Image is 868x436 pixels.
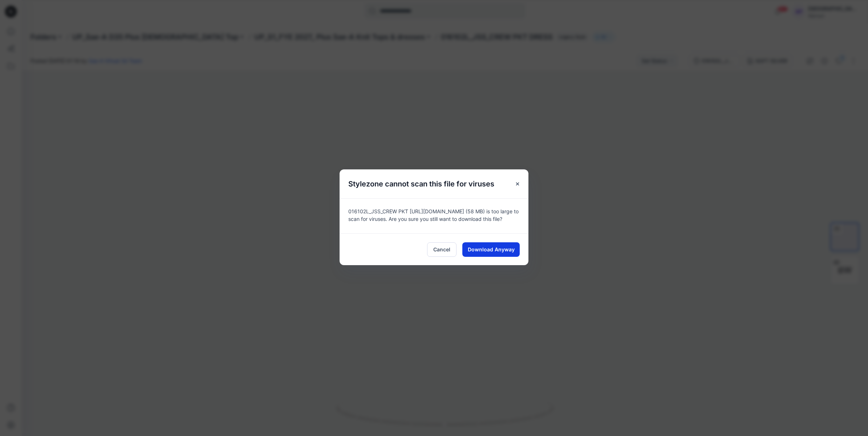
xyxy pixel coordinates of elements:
[511,177,524,190] button: Close
[340,198,528,233] div: 016102L_JSS_CREW PKT [URL][DOMAIN_NAME] (58 MB) is too large to scan for viruses. Are you sure yo...
[462,242,520,257] button: Download Anyway
[427,242,457,257] button: Cancel
[340,169,503,198] h5: Stylezone cannot scan this file for viruses
[433,246,450,253] span: Cancel
[468,246,515,253] span: Download Anyway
